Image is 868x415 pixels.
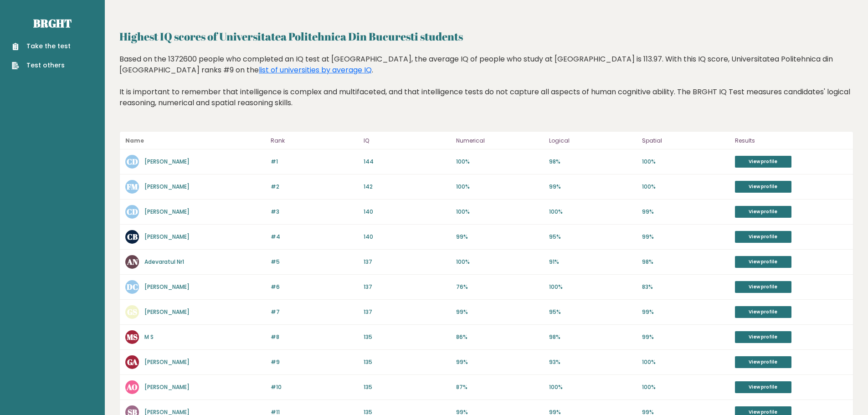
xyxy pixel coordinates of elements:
p: 98% [549,333,637,341]
p: 99% [549,183,637,191]
a: Take the test [12,41,71,51]
a: View profile [735,156,791,168]
text: CD [127,156,138,167]
p: #6 [271,283,358,291]
a: list of universities by average IQ [259,65,372,75]
p: #8 [271,333,358,341]
a: M S [144,333,154,341]
p: #7 [271,308,358,316]
p: 99% [456,308,544,316]
p: 99% [642,333,729,341]
p: 137 [364,308,451,316]
p: #3 [271,208,358,216]
a: [PERSON_NAME] [144,308,190,316]
p: 100% [549,383,637,391]
text: GS [127,307,137,317]
p: 135 [364,383,451,391]
p: Rank [271,135,358,146]
a: View profile [735,306,791,318]
h2: Highest IQ scores of Universitatea Politehnica Din Bucuresti students [119,28,853,45]
div: Based on the 1372600 people who completed an IQ test at [GEOGRAPHIC_DATA], the average IQ of peop... [119,54,853,122]
a: View profile [735,231,791,243]
p: #9 [271,358,358,366]
p: 99% [456,233,544,241]
p: #2 [271,183,358,191]
a: Brght [33,16,72,31]
a: [PERSON_NAME] [144,283,190,291]
a: View profile [735,331,791,343]
p: 100% [642,183,729,191]
p: 100% [549,208,637,216]
p: 99% [642,208,729,216]
text: MS [127,332,138,342]
p: 135 [364,333,451,341]
p: #1 [271,158,358,166]
a: Adevaratul Nr1 [144,258,184,266]
p: 100% [549,283,637,291]
a: [PERSON_NAME] [144,158,190,165]
a: View profile [735,281,791,293]
p: 95% [549,308,637,316]
p: #5 [271,258,358,266]
p: 144 [364,158,451,166]
a: View profile [735,381,791,393]
p: 137 [364,258,451,266]
p: 100% [456,158,544,166]
p: 142 [364,183,451,191]
p: 83% [642,283,729,291]
a: [PERSON_NAME] [144,233,190,241]
p: 99% [642,233,729,241]
p: 100% [456,208,544,216]
p: 135 [364,358,451,366]
p: #4 [271,233,358,241]
p: 98% [642,258,729,266]
p: #10 [271,383,358,391]
p: 98% [549,158,637,166]
a: View profile [735,256,791,268]
p: IQ [364,135,451,146]
p: 137 [364,283,451,291]
text: CD [127,206,138,217]
text: AN [127,256,138,267]
a: View profile [735,356,791,368]
a: [PERSON_NAME] [144,183,190,190]
p: 100% [642,158,729,166]
text: DC [127,282,138,292]
p: 95% [549,233,637,241]
a: View profile [735,206,791,218]
p: 93% [549,358,637,366]
p: Logical [549,135,637,146]
text: GA [127,357,138,367]
p: 140 [364,233,451,241]
p: 86% [456,333,544,341]
p: 100% [642,358,729,366]
b: Name [125,137,144,144]
p: 100% [642,383,729,391]
p: Numerical [456,135,544,146]
p: Spatial [642,135,729,146]
p: 99% [456,358,544,366]
p: 99% [642,308,729,316]
a: [PERSON_NAME] [144,383,190,391]
p: 91% [549,258,637,266]
p: 76% [456,283,544,291]
p: 100% [456,183,544,191]
text: FM [127,181,138,192]
p: 100% [456,258,544,266]
a: Test others [12,61,71,70]
text: AO [126,382,138,392]
p: 140 [364,208,451,216]
a: [PERSON_NAME] [144,208,190,215]
text: CB [127,231,138,242]
a: [PERSON_NAME] [144,358,190,366]
p: Results [735,135,847,146]
a: View profile [735,181,791,193]
p: 87% [456,383,544,391]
